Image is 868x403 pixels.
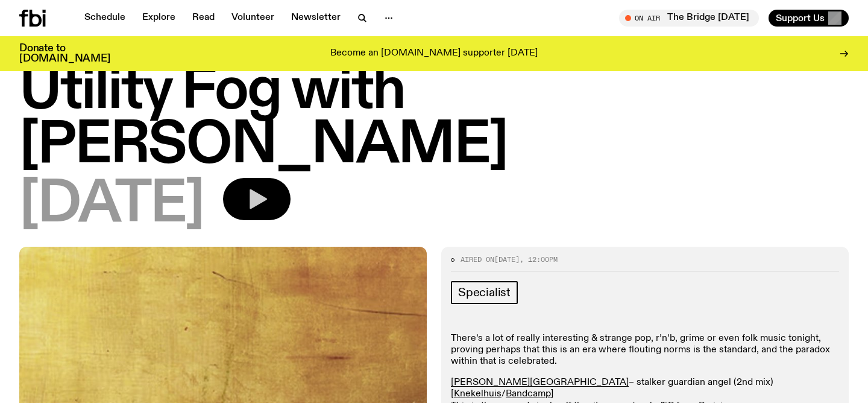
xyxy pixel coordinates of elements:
[769,10,849,27] button: Support Us
[451,378,629,387] a: [PERSON_NAME][GEOGRAPHIC_DATA]
[520,255,558,264] span: , 12:00pm
[185,10,222,27] a: Read
[619,10,759,27] button: On AirThe Bridge [DATE]
[454,389,502,399] a: Knekelhuis
[284,10,348,27] a: Newsletter
[224,10,281,27] a: Volunteer
[494,255,520,264] span: [DATE]
[451,281,518,304] a: Specialist
[77,10,133,27] a: Schedule
[19,65,849,173] h1: Utility Fog with [PERSON_NAME]
[19,43,110,64] h3: Donate to [DOMAIN_NAME]
[776,13,825,24] span: Support Us
[451,333,839,368] p: There’s a lot of really interesting & strange pop, r’n’b, grime or even folk music tonight, provi...
[506,389,551,399] a: Bandcamp
[19,178,204,232] span: [DATE]
[458,286,511,299] span: Specialist
[330,48,538,59] p: Become an [DOMAIN_NAME] supporter [DATE]
[461,255,494,264] span: Aired on
[135,10,183,27] a: Explore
